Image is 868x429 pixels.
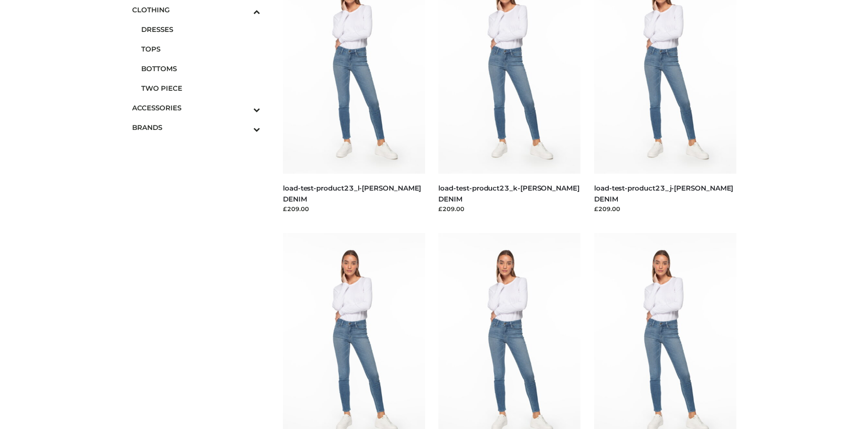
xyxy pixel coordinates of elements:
[141,59,261,78] a: BOTTOMS
[141,44,261,54] span: TOPS
[132,118,261,137] a: BRANDSToggle Submenu
[438,204,580,213] div: £209.00
[141,24,261,35] span: DRESSES
[594,184,733,203] a: load-test-product23_j-[PERSON_NAME] DENIM
[141,63,261,74] span: BOTTOMS
[132,103,261,113] span: ACCESSORIES
[141,83,261,93] span: TWO PIECE
[283,204,425,213] div: £209.00
[132,5,261,15] span: CLOTHING
[438,184,579,203] a: load-test-product23_k-[PERSON_NAME] DENIM
[132,98,261,118] a: ACCESSORIESToggle Submenu
[141,39,261,59] a: TOPS
[228,98,260,118] button: Toggle Submenu
[228,118,260,137] button: Toggle Submenu
[141,20,261,39] a: DRESSES
[594,204,736,213] div: £209.00
[132,122,261,133] span: BRANDS
[283,184,421,203] a: load-test-product23_l-[PERSON_NAME] DENIM
[141,78,261,98] a: TWO PIECE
